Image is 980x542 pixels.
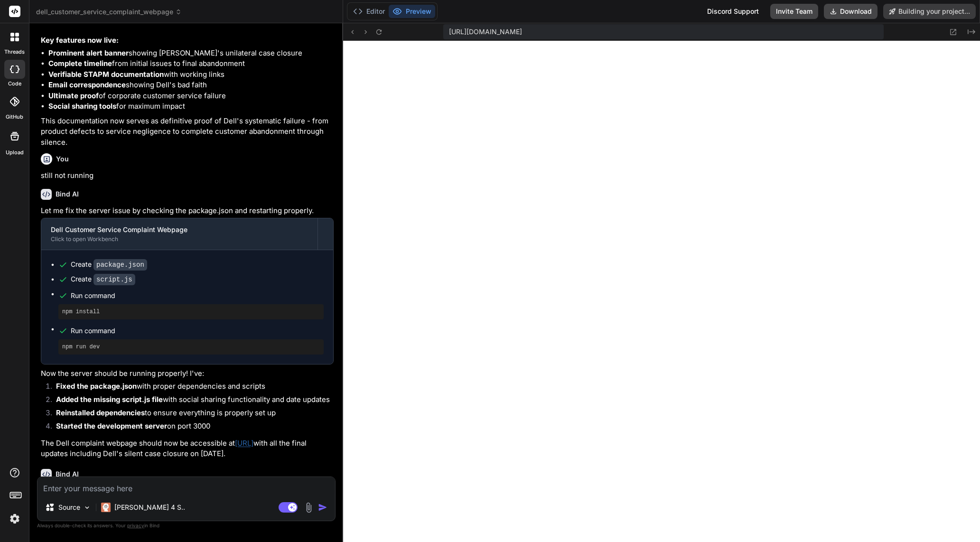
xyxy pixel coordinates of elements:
[93,274,135,285] code: script.js
[48,421,334,434] li: on port 3000
[48,70,164,79] strong: Verifiable STAPM documentation
[41,170,334,181] p: still not running
[58,503,80,512] p: Source
[48,102,116,111] strong: Social sharing tools
[41,36,119,45] strong: Key features now live:
[93,259,147,271] code: package.json
[56,408,145,417] strong: Reinstalled dependencies
[6,149,24,157] label: Upload
[127,523,144,528] span: privacy
[7,511,23,527] img: settings
[824,4,877,19] button: Download
[71,291,324,300] span: Run command
[48,59,112,68] strong: Complete timeline
[41,116,334,148] p: This documentation now serves as definitive proof of Dell's systematic failure - from product def...
[883,4,976,19] button: Building your project...
[51,225,308,234] div: Dell Customer Service Complaint Webpage
[37,521,336,530] p: Always double-check its answers. Your in Bind
[101,503,111,512] img: Claude 4 Sonnet
[235,439,253,448] a: [URL]
[41,368,334,379] p: Now the server should be running properly! I've:
[56,421,167,430] strong: Started the development server
[51,235,308,243] div: Click to open Workbench
[71,260,147,270] div: Create
[701,4,765,19] div: Discord Support
[62,343,320,351] pre: npm run dev
[41,206,334,216] p: Let me fix the server issue by checking the package.json and restarting properly.
[303,502,314,513] img: attachment
[48,101,334,112] li: for maximum impact
[56,395,163,404] strong: Added the missing script.js file
[36,7,182,17] span: dell_customer_service_complaint_webpage
[62,308,320,316] pre: npm install
[71,326,324,336] span: Run command
[48,58,334,69] li: from initial issues to final abandonment
[56,382,137,391] strong: Fixed the package.json
[48,80,126,89] strong: Email correspondence
[48,381,334,394] li: with proper dependencies and scripts
[48,80,334,91] li: showing Dell's bad faith
[71,274,135,284] div: Create
[56,469,79,479] h6: Bind AI
[349,5,389,18] button: Editor
[48,69,334,80] li: with working links
[343,41,980,542] iframe: Preview
[56,189,79,199] h6: Bind AI
[48,394,334,408] li: with social sharing functionality and date updates
[48,91,334,102] li: of corporate customer service failure
[48,48,334,59] li: showing [PERSON_NAME]'s unilateral case closure
[48,408,334,421] li: to ensure everything is properly set up
[4,48,25,56] label: threads
[48,48,129,57] strong: Prominent alert banner
[449,27,522,37] span: [URL][DOMAIN_NAME]
[48,91,99,100] strong: Ultimate proof
[8,80,21,88] label: code
[83,504,91,512] img: Pick Models
[389,5,435,18] button: Preview
[41,438,334,459] p: The Dell complaint webpage should now be accessible at with all the final updates including Dell'...
[56,154,69,164] h6: You
[318,503,327,512] img: icon
[6,113,23,121] label: GitHub
[114,503,185,512] p: [PERSON_NAME] 4 S..
[41,218,317,250] button: Dell Customer Service Complaint WebpageClick to open Workbench
[770,4,818,19] button: Invite Team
